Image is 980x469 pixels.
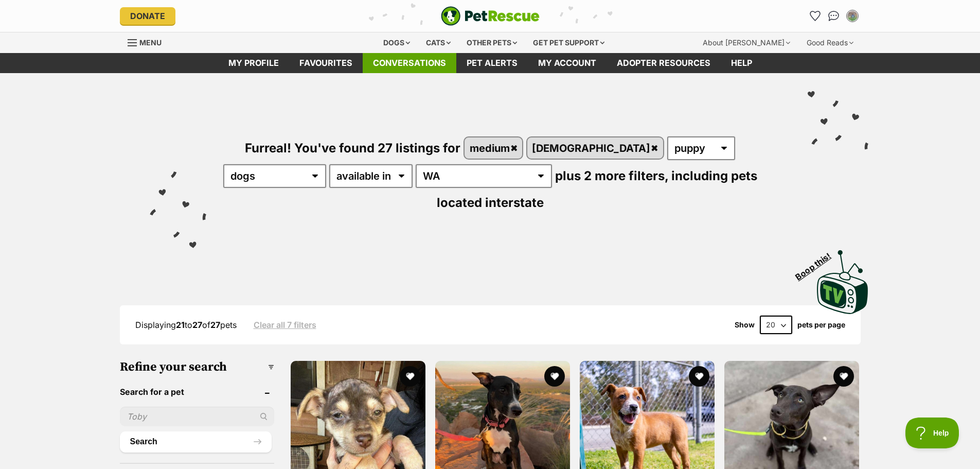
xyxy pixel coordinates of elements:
[844,8,861,24] button: My account
[528,53,607,73] a: My account
[834,366,854,387] button: favourite
[607,53,721,73] a: Adopter resources
[735,321,755,329] span: Show
[254,320,316,329] a: Clear all 7 filters
[363,53,456,73] a: conversations
[799,32,861,53] div: Good Reads
[797,321,845,329] label: pets per page
[905,418,959,448] iframe: Help Scout Beacon - Open
[128,32,169,51] a: Menu
[456,53,528,73] a: Pet alerts
[817,241,868,316] a: Boop this!
[527,137,663,159] a: [DEMOGRAPHIC_DATA]
[120,7,175,25] a: Donate
[210,320,220,330] strong: 27
[544,366,565,387] button: favourite
[721,53,762,73] a: Help
[465,137,522,159] a: medium
[289,53,363,73] a: Favourites
[218,53,289,73] a: My profile
[459,32,524,53] div: Other pets
[120,431,272,452] button: Search
[689,366,709,387] button: favourite
[135,320,237,330] span: Displaying to of pets
[807,8,824,24] a: Favourites
[555,168,668,183] span: plus 2 more filters,
[120,387,274,396] header: Search for a pet
[192,320,202,330] strong: 27
[419,32,458,53] div: Cats
[400,366,420,387] button: favourite
[79,208,154,309] img: https://img.kwcdn.com/product/fancy/64e414ad-6efa-43bf-a5a6-474ed51c0e66.jpg?imageMogr2/strip/siz...
[828,11,839,21] img: chat-41dd97257d64d25036548639549fe6c8038ab92f7586957e7f3b1b290dea8141.svg
[245,141,460,155] span: Furreal! You've found 27 listings for
[793,245,841,282] span: Boop this!
[79,104,154,205] img: https://img.kwcdn.com/product/fancy/2450f513-93d5-4501-8e71-4fd0822bba14.jpg?imageMogr2/strip/siz...
[139,38,162,47] span: Menu
[817,250,868,314] img: PetRescue TV logo
[826,8,842,24] a: Conversations
[696,32,797,53] div: About [PERSON_NAME]
[120,360,274,374] h3: Refine your search
[376,32,417,53] div: Dogs
[441,6,540,26] img: logo-e224e6f780fb5917bec1dbf3a21bbac754714ae5b6737aabdf751b685950b380.svg
[120,407,274,426] input: Toby
[807,8,861,24] ul: Account quick links
[176,320,185,330] strong: 21
[437,168,757,210] span: including pets located interstate
[526,32,612,53] div: Get pet support
[441,6,540,26] a: PetRescue
[847,11,858,21] img: Samuel McCulloch profile pic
